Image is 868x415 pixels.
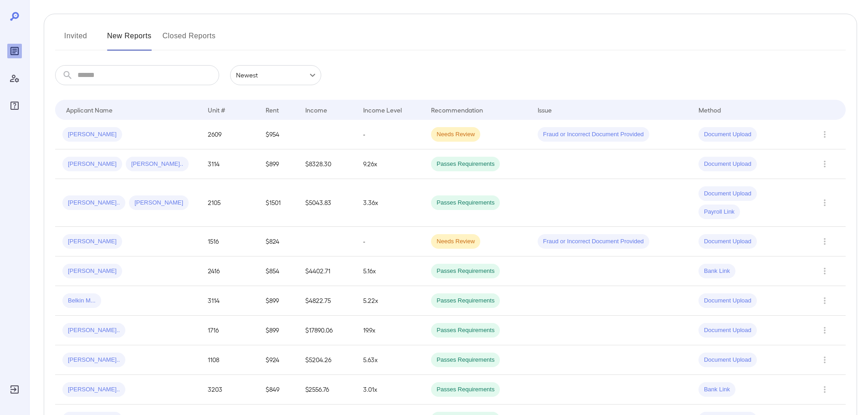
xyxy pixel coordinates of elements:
[699,385,735,394] span: Bank Link
[258,316,298,345] td: $899
[200,345,258,375] td: 1108
[258,227,298,256] td: $824
[356,179,424,227] td: 3.36x
[817,293,832,308] button: Row Actions
[817,234,832,249] button: Row Actions
[66,104,113,115] div: Applicant Name
[258,375,298,405] td: $849
[200,375,258,405] td: 3203
[817,157,832,171] button: Row Actions
[7,44,22,58] div: Reports
[200,286,258,316] td: 3114
[298,179,356,227] td: $5043.83
[258,286,298,316] td: $899
[200,179,258,227] td: 2105
[230,65,321,85] div: Newest
[356,316,424,345] td: 19.9x
[356,227,424,256] td: -
[817,323,832,338] button: Row Actions
[431,267,500,276] span: Passes Requirements
[126,160,189,169] span: [PERSON_NAME]..
[699,190,757,198] span: Document Upload
[258,120,298,149] td: $954
[200,120,258,149] td: 2609
[62,199,125,207] span: [PERSON_NAME]..
[7,382,22,397] div: Log Out
[356,375,424,405] td: 3.01x
[699,104,721,115] div: Method
[699,208,740,216] span: Payroll Link
[258,345,298,375] td: $924
[699,237,757,246] span: Document Upload
[538,130,649,139] span: Fraud or Incorrect Document Provided
[431,297,500,305] span: Passes Requirements
[699,267,735,276] span: Bank Link
[55,29,96,51] button: Invited
[129,199,189,207] span: [PERSON_NAME]
[431,104,483,115] div: Recommendation
[163,29,216,51] button: Closed Reports
[200,227,258,256] td: 1516
[305,104,327,115] div: Income
[431,385,500,394] span: Passes Requirements
[62,160,122,169] span: [PERSON_NAME]
[356,256,424,286] td: 5.16x
[298,256,356,286] td: $4402.71
[107,29,152,51] button: New Reports
[356,345,424,375] td: 5.63x
[699,356,757,364] span: Document Upload
[298,375,356,405] td: $2556.76
[817,353,832,367] button: Row Actions
[298,149,356,179] td: $8328.30
[363,104,402,115] div: Income Level
[298,345,356,375] td: $5204.26
[431,160,500,169] span: Passes Requirements
[431,326,500,335] span: Passes Requirements
[298,316,356,345] td: $17890.06
[258,256,298,286] td: $854
[208,104,225,115] div: Unit #
[356,149,424,179] td: 9.26x
[699,130,757,139] span: Document Upload
[356,286,424,316] td: 5.22x
[538,237,649,246] span: Fraud or Incorrect Document Provided
[356,120,424,149] td: -
[431,199,500,207] span: Passes Requirements
[258,179,298,227] td: $1501
[258,149,298,179] td: $899
[62,130,122,139] span: [PERSON_NAME]
[298,286,356,316] td: $4822.75
[699,160,757,169] span: Document Upload
[431,237,480,246] span: Needs Review
[817,127,832,142] button: Row Actions
[431,130,480,139] span: Needs Review
[62,385,125,394] span: [PERSON_NAME]..
[699,297,757,305] span: Document Upload
[538,104,552,115] div: Issue
[699,326,757,335] span: Document Upload
[266,104,280,115] div: Rent
[7,71,22,86] div: Manage Users
[200,149,258,179] td: 3114
[817,264,832,278] button: Row Actions
[817,382,832,397] button: Row Actions
[62,267,122,276] span: [PERSON_NAME]
[200,316,258,345] td: 1716
[62,326,125,335] span: [PERSON_NAME]..
[7,98,22,113] div: FAQ
[62,297,101,305] span: Belkin M...
[431,356,500,364] span: Passes Requirements
[817,195,832,210] button: Row Actions
[200,256,258,286] td: 2416
[62,356,125,364] span: [PERSON_NAME]..
[62,237,122,246] span: [PERSON_NAME]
